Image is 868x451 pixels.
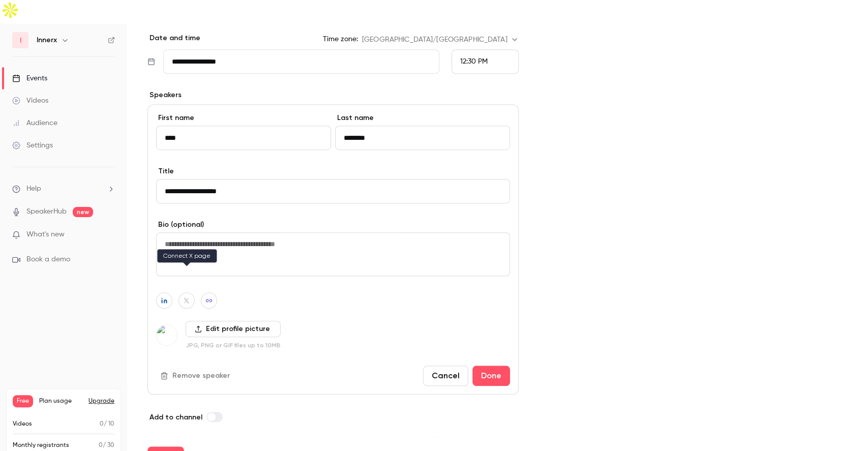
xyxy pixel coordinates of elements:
label: Last name [335,113,510,123]
button: Done [472,366,510,386]
span: 0 [100,421,104,427]
div: Videos [12,96,48,106]
span: 12:30 PM [460,58,488,65]
span: Help [26,184,41,194]
label: Edit profile picture [186,321,281,337]
div: Settings [12,140,53,151]
label: First name [156,113,331,123]
label: Time zone: [323,34,358,44]
p: Videos [13,419,32,429]
label: Bio (optional) [156,220,510,230]
button: Upgrade [88,397,114,405]
p: Monthly registrants [13,441,69,450]
p: Speakers [147,90,519,100]
li: help-dropdown-opener [12,184,115,194]
span: Plan usage [39,397,82,405]
p: / 30 [99,441,114,450]
span: What's new [26,229,65,240]
div: Events [12,73,47,83]
div: From [452,49,519,74]
span: Free [13,395,33,407]
span: I [20,35,21,46]
a: SpeakerHub [26,206,67,217]
h6: Innerx [37,35,57,45]
span: 0 [99,442,103,448]
p: Date and time [147,33,200,43]
button: Remove speaker [156,368,236,384]
span: new [73,207,93,217]
label: Title [156,166,510,176]
p: JPG, PNG or GIF files up to 10MB [186,341,281,349]
div: Audience [12,118,57,128]
div: [GEOGRAPHIC_DATA]/[GEOGRAPHIC_DATA] [362,35,519,45]
span: Book a demo [26,254,70,265]
img: mark sinclair [157,325,177,345]
button: Cancel [423,366,468,386]
iframe: Noticeable Trigger [103,230,115,239]
p: / 10 [100,419,114,429]
span: Add to channel [149,413,202,422]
